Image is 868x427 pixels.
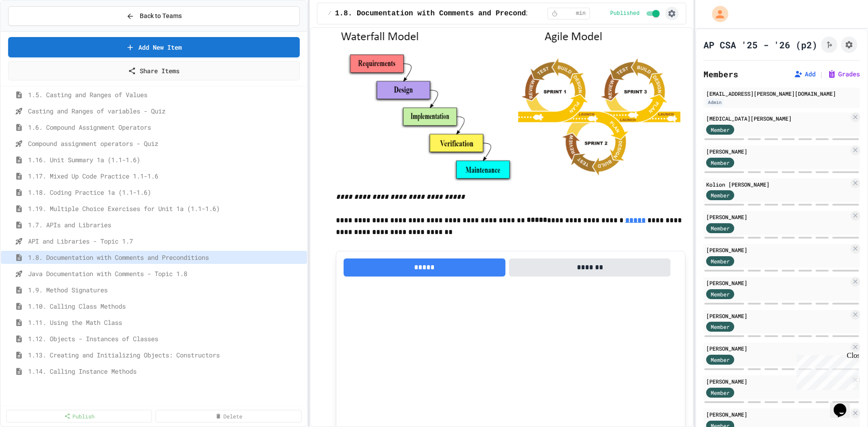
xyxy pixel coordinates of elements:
h1: AP CSA '25 - '26 (p2) [703,38,817,51]
button: Click to see fork details [821,37,837,53]
span: 1.5. Casting and Ranges of Values [28,90,303,99]
div: [MEDICAL_DATA][PERSON_NAME] [706,114,849,122]
a: Share Items [8,61,300,80]
span: 1.11. Using the Math Class [28,318,303,327]
div: Admin [706,99,723,106]
span: Member [711,191,730,199]
div: [PERSON_NAME] [706,279,849,287]
span: Member [711,224,730,232]
span: Back to Teams [140,11,182,21]
iframe: chat widget [793,352,859,390]
div: [PERSON_NAME] [706,344,849,352]
span: 1.19. Multiple Choice Exercises for Unit 1a (1.1-1.6) [28,204,303,213]
span: Compound assignment operators - Quiz [28,139,303,148]
span: 1.7. APIs and Libraries [28,220,303,230]
span: 1.16. Unit Summary 1a (1.1-1.6) [28,155,303,164]
span: Member [711,290,730,298]
iframe: chat widget [830,391,859,418]
span: 1.12. Objects - Instances of Classes [28,334,303,343]
button: Back to Teams [8,6,300,26]
span: 1.13. Creating and Initializing Objects: Constructors [28,350,303,360]
span: Member [711,257,730,265]
span: 1.18. Coding Practice 1a (1.1-1.6) [28,188,303,197]
div: [PERSON_NAME] [706,213,849,221]
button: Add [794,70,816,79]
button: Assignment Settings [841,37,857,53]
div: [PERSON_NAME] [706,246,849,254]
button: Grades [827,70,860,79]
h2: Members [703,68,738,80]
div: Chat with us now!Close [4,4,62,57]
a: Add New Item [8,37,300,57]
span: Member [711,159,730,167]
div: Content is published and visible to students [610,8,661,19]
span: API and Libraries - Topic 1.7 [28,236,303,246]
span: 1.6. Compound Assignment Operators [28,122,303,132]
span: Member [711,356,730,364]
a: Delete [156,410,301,422]
span: 1.17. Mixed Up Code Practice 1.1-1.6 [28,171,303,181]
div: My Account [703,4,731,24]
div: [EMAIL_ADDRESS][PERSON_NAME][DOMAIN_NAME] [706,89,857,98]
span: 1.14. Calling Instance Methods [28,366,303,376]
a: Publish [6,410,152,422]
span: Member [711,389,730,397]
span: Published [610,10,640,17]
span: 1.8. Documentation with Comments and Preconditions [335,8,552,19]
span: min [576,10,586,17]
div: Kolion [PERSON_NAME] [706,180,849,188]
span: 1.10. Calling Class Methods [28,301,303,311]
span: 1.8. Documentation with Comments and Preconditions [28,253,303,262]
span: Member [711,323,730,331]
span: / [328,10,331,17]
span: Java Documentation with Comments - Topic 1.8 [28,269,303,278]
span: | [819,69,824,80]
span: Member [711,126,730,134]
div: [PERSON_NAME] [706,147,849,155]
span: Casting and Ranges of variables - Quiz [28,106,303,116]
span: 1.9. Method Signatures [28,285,303,295]
div: [PERSON_NAME] [706,377,849,385]
div: [PERSON_NAME] [706,410,849,418]
div: [PERSON_NAME] [706,312,849,320]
